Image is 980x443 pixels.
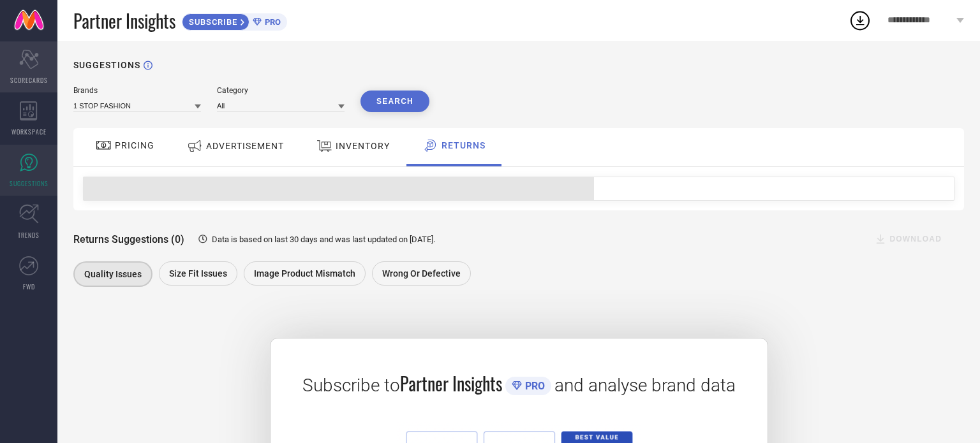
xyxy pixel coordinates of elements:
[84,269,142,279] span: Quality issues
[849,9,872,32] div: Open download list
[382,268,461,279] span: Wrong or Defective
[360,91,429,112] button: Search
[73,86,201,95] div: Brands
[10,178,48,188] span: SUGGESTIONS
[115,140,154,150] span: PRICING
[73,233,184,245] span: Returns Suggestions (0)
[212,235,435,244] span: Data is based on last 30 days and was last updated on [DATE] .
[522,380,545,392] span: PRO
[18,230,40,240] span: TRENDS
[23,282,35,291] span: FWD
[182,10,287,31] a: SUBSCRIBEPRO
[262,17,281,27] span: PRO
[302,375,400,396] span: Subscribe to
[442,140,486,150] span: RETURNS
[217,86,345,95] div: Category
[182,17,241,27] span: SUBSCRIBE
[254,268,355,279] span: Image product mismatch
[206,141,284,151] span: ADVERTISEMENT
[11,127,47,136] span: WORKSPACE
[336,141,390,151] span: INVENTORY
[73,60,140,70] h1: SUGGESTIONS
[10,75,48,85] span: SCORECARDS
[400,370,502,396] span: Partner Insights
[554,375,736,396] span: and analyse brand data
[73,8,175,34] span: Partner Insights
[169,268,227,279] span: Size fit issues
